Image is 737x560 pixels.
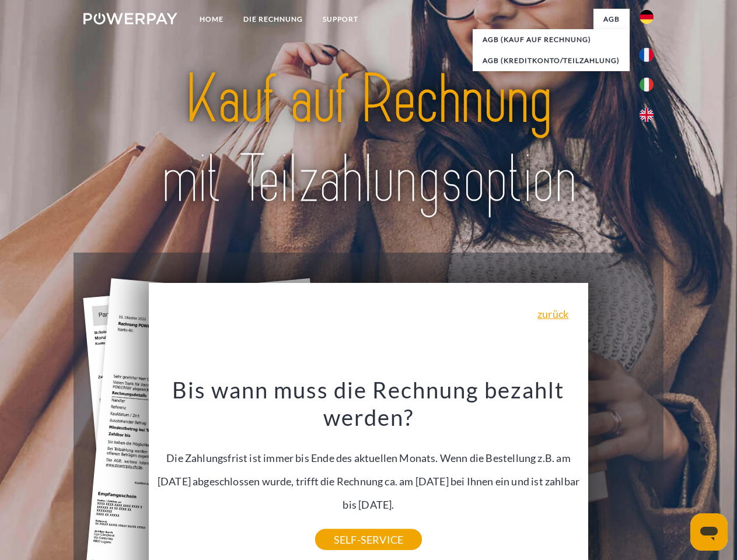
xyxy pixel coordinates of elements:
[83,13,177,24] img: logo-powerpay-white.svg
[690,513,728,551] iframe: Schaltfläche zum Öffnen des Messaging-Fensters
[156,376,582,540] div: Die Zahlungsfrist ist immer bis Ende des aktuellen Monats. Wenn die Bestellung z.B. am [DATE] abg...
[156,376,582,432] h3: Bis wann muss die Rechnung bezahlt werden?
[190,9,233,30] a: Home
[593,9,630,30] a: agb
[640,10,654,24] img: de
[233,9,313,30] a: DIE RECHNUNG
[473,29,630,50] a: AGB (Kauf auf Rechnung)
[473,50,630,71] a: AGB (Kreditkonto/Teilzahlung)
[537,309,568,319] a: zurück
[640,48,654,62] img: fr
[640,78,654,92] img: it
[315,529,422,550] a: SELF-SERVICE
[640,108,654,122] img: en
[313,9,368,30] a: SUPPORT
[111,56,626,223] img: title-powerpay_de.svg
